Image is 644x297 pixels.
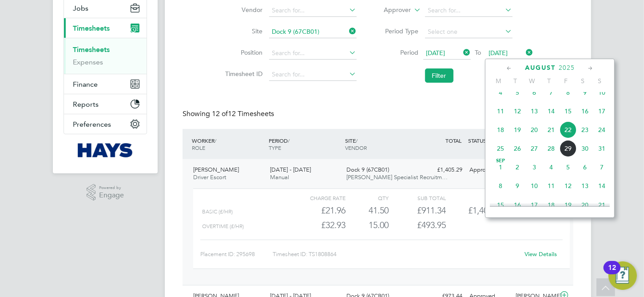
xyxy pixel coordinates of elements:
[608,268,616,279] div: 12
[543,121,560,138] span: 21
[270,166,311,173] span: [DATE] - [DATE]
[543,197,560,213] span: 18
[389,193,446,203] div: Sub Total
[468,205,504,216] span: £1,405.29
[223,27,263,35] label: Site
[509,140,526,157] span: 26
[509,84,526,101] span: 5
[389,218,446,233] div: £493.95
[593,159,610,176] span: 7
[466,132,512,148] div: STATUS
[492,103,509,120] span: 11
[543,84,560,101] span: 7
[526,84,543,101] span: 6
[560,140,576,157] span: 29
[190,132,266,156] div: WORKER
[445,137,461,144] span: TOTAL
[524,77,541,85] span: W
[269,26,357,38] input: Search for...
[576,103,593,120] span: 16
[346,218,389,233] div: 15.00
[526,197,543,213] span: 17
[526,177,543,194] span: 10
[557,77,574,85] span: F
[560,177,576,194] span: 12
[574,77,591,85] span: S
[492,159,509,176] span: 1
[183,109,276,119] div: Showing
[223,70,263,78] label: Timesheet ID
[73,58,103,66] a: Expenses
[576,121,593,138] span: 23
[560,84,576,101] span: 8
[99,192,124,199] span: Engage
[576,84,593,101] span: 9
[560,121,576,138] span: 22
[509,121,526,138] span: 19
[492,177,509,194] span: 8
[543,159,560,176] span: 4
[269,68,357,81] input: Search for...
[64,114,147,134] button: Preferences
[489,49,508,57] span: [DATE]
[64,74,147,94] button: Finance
[490,77,507,85] span: M
[543,103,560,120] span: 14
[215,137,216,144] span: /
[73,45,110,54] a: Timesheets
[576,140,593,157] span: 30
[200,247,273,261] div: Placement ID: 295698
[425,68,453,83] button: Filter
[346,193,389,203] div: QTY
[73,80,98,88] span: Finance
[347,166,390,173] span: Dock 9 (67CB01)
[526,140,543,157] span: 27
[73,4,88,12] span: Jobs
[64,38,147,74] div: Timesheets
[526,121,543,138] span: 20
[543,177,560,194] span: 11
[492,197,509,213] span: 15
[560,103,576,120] span: 15
[593,197,610,213] span: 21
[576,159,593,176] span: 6
[560,197,576,213] span: 19
[288,218,346,233] div: £32.93
[426,49,445,57] span: [DATE]
[64,18,147,38] button: Timesheets
[269,4,357,17] input: Search for...
[202,223,244,229] span: Overtime (£/HR)
[269,47,357,60] input: Search for...
[446,193,503,203] div: Total
[492,121,509,138] span: 18
[591,77,608,85] span: S
[202,209,233,215] span: Basic (£/HR)
[78,143,133,157] img: hays-logo-retina.png
[466,163,512,177] div: Approved
[73,120,111,128] span: Preferences
[64,94,147,114] button: Reports
[543,140,560,157] span: 28
[346,144,367,151] span: VENDOR
[288,137,290,144] span: /
[223,6,263,14] label: Vendor
[273,247,519,261] div: Timesheet ID: TS1808864
[492,140,509,157] span: 25
[379,27,419,35] label: Period Type
[87,184,124,201] a: Powered byEngage
[64,143,147,157] a: Go to home page
[541,77,557,85] span: T
[389,203,446,218] div: £911.34
[212,109,228,118] span: 12 of
[560,159,576,176] span: 5
[608,261,637,290] button: Open Resource Center, 12 new notifications
[492,84,509,101] span: 4
[576,177,593,194] span: 13
[73,24,110,32] span: Timesheets
[420,163,466,177] div: £1,405.29
[525,64,556,72] span: August
[73,100,99,108] span: Reports
[371,6,411,15] label: Approver
[193,166,239,173] span: [PERSON_NAME]
[347,173,448,181] span: [PERSON_NAME] Specialist Recruitm…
